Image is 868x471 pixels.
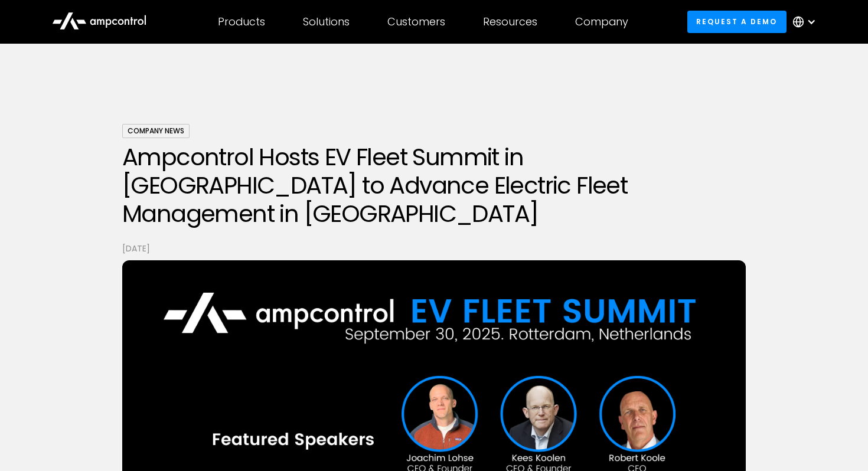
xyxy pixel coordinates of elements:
[575,15,628,28] div: Company
[387,15,445,28] div: Customers
[122,143,746,228] h1: Ampcontrol Hosts EV Fleet Summit in [GEOGRAPHIC_DATA] to Advance Electric Fleet Management in [GE...
[303,15,350,28] div: Solutions
[218,15,265,28] div: Products
[122,242,746,255] p: [DATE]
[122,124,190,138] div: Company News
[483,15,537,28] div: Resources
[687,11,787,32] a: Request a demo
